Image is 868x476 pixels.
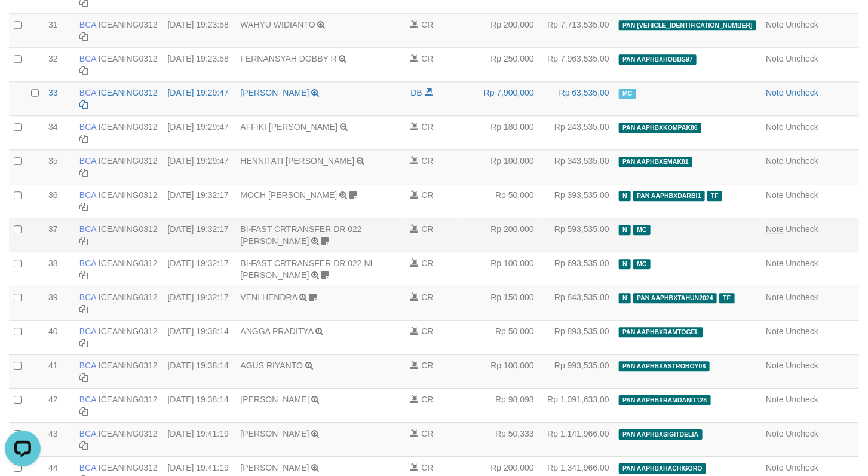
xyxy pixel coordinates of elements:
[241,258,373,280] a: BI-FAST CRTRANSFER DR 022 NI [PERSON_NAME]
[766,224,784,234] a: Note
[619,191,631,201] span: Has Note
[421,54,433,63] span: CR
[79,202,88,212] a: Copy ICEANING0312 to clipboard
[786,20,818,29] a: Uncheck
[786,258,818,268] a: Uncheck
[79,224,96,234] span: BCA
[460,252,538,286] td: Rp 100,000
[99,258,158,268] a: ICEANING0312
[619,259,631,269] span: Has Note
[79,168,88,178] a: Copy ICEANING0312 to clipboard
[766,54,784,63] a: Note
[633,191,705,201] span: PAN AAPHBXDARBI1
[619,293,631,303] span: Has Note
[44,115,75,149] td: 34
[460,115,538,149] td: Rp 180,000
[99,122,158,132] a: ICEANING0312
[44,218,75,252] td: 37
[633,225,651,235] span: Manually Checked by: aqurobotp1
[241,327,314,336] a: ANGGA PRADITYA
[766,361,784,370] a: Note
[786,122,818,132] a: Uncheck
[79,395,96,404] span: BCA
[766,156,784,166] a: Note
[99,292,158,302] a: ICEANING0312
[707,191,722,201] span: Trans Found Checked by: aqurobotp1
[44,13,75,47] td: 31
[619,54,697,65] span: PAN AAPHBXHOBBS97
[44,388,75,422] td: 42
[79,156,96,166] span: BCA
[79,236,88,246] a: Copy ICEANING0312 to clipboard
[539,13,614,47] td: Rp 7,713,535,00
[241,190,338,200] a: MOCH [PERSON_NAME]
[79,361,96,370] span: BCA
[79,100,88,109] a: Copy ICEANING0312 to clipboard
[619,429,703,440] span: PAN AAPHBXSIGITDELIA
[99,361,158,370] a: ICEANING0312
[766,429,784,438] a: Note
[539,81,614,115] td: Rp 63,535,00
[99,190,158,200] a: ICEANING0312
[619,157,692,167] span: PAN AAPHBXEMAK81
[241,361,303,370] a: AGUS RIYANTO
[79,190,96,200] span: BCA
[766,190,784,200] a: Note
[619,463,706,474] span: PAN AAPHBXHACHIGORO
[99,463,158,472] a: ICEANING0312
[619,225,631,235] span: Has Note
[44,149,75,184] td: 35
[460,320,538,354] td: Rp 50,000
[79,407,88,416] a: Copy ICEANING0312 to clipboard
[539,354,614,388] td: Rp 993,535,00
[162,320,235,354] td: [DATE] 19:38:14
[460,81,538,115] td: Rp 7,900,000
[633,259,651,269] span: Manually Checked by: aqurobotp1
[162,81,235,115] td: [DATE] 19:29:47
[421,395,433,404] span: CR
[241,224,362,246] a: BI-FAST CRTRANSFER DR 022 [PERSON_NAME]
[241,88,309,97] a: [PERSON_NAME]
[162,115,235,149] td: [DATE] 19:29:47
[44,320,75,354] td: 40
[766,258,784,268] a: Note
[99,395,158,404] a: ICEANING0312
[44,47,75,81] td: 32
[786,224,818,234] a: Uncheck
[421,156,433,166] span: CR
[162,184,235,218] td: [DATE] 19:32:17
[79,134,88,144] a: Copy ICEANING0312 to clipboard
[162,388,235,422] td: [DATE] 19:38:14
[162,422,235,456] td: [DATE] 19:41:19
[766,122,784,132] a: Note
[421,327,433,336] span: CR
[766,463,784,472] a: Note
[619,395,711,405] span: PAN AAPHBXRAMDANI1128
[241,429,309,438] a: [PERSON_NAME]
[619,327,703,337] span: PAN AAPHBXRAMTOGEL
[79,54,96,63] span: BCA
[44,252,75,286] td: 38
[460,422,538,456] td: Rp 50,333
[539,252,614,286] td: Rp 693,535,00
[766,20,784,29] a: Note
[421,429,433,438] span: CR
[79,327,96,336] span: BCA
[241,156,355,166] a: HENNITATI [PERSON_NAME]
[79,88,96,97] span: BCA
[421,292,433,302] span: CR
[460,388,538,422] td: Rp 98,098
[421,361,433,370] span: CR
[79,122,96,132] span: BCA
[421,122,433,132] span: CR
[539,388,614,422] td: Rp 1,091,633,00
[79,20,96,29] span: BCA
[619,20,756,30] span: PAN [VEHICLE_IDENTIFICATION_NUMBER]
[539,47,614,81] td: Rp 7,963,535,00
[539,320,614,354] td: Rp 893,535,00
[79,338,88,348] a: Copy ICEANING0312 to clipboard
[44,286,75,320] td: 39
[44,81,75,115] td: 33
[99,224,158,234] a: ICEANING0312
[633,293,717,303] span: PAN AAPHBXTAHUN2024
